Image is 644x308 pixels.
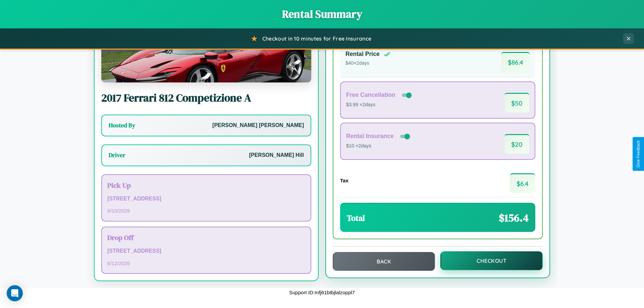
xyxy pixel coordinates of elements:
span: $ 156.4 [499,210,529,225]
h1: Rental Summary [7,7,637,21]
p: $10 × 2 days [346,142,411,150]
span: $ 6.4 [510,173,535,193]
h3: Pick Up [107,180,305,190]
button: Back [333,252,435,271]
button: Checkout [440,251,543,270]
p: 6 / 10 / 2026 [107,206,305,215]
p: [PERSON_NAME] Hill [249,150,304,160]
p: [PERSON_NAME] [PERSON_NAME] [212,121,304,130]
span: $ 86.4 [501,52,530,72]
p: $3.99 × 2 days [346,101,413,109]
span: Checkout in 10 minutes for Free Insurance [262,35,371,42]
p: [STREET_ADDRESS] [107,246,305,256]
h4: Rental Price [345,51,380,58]
p: $ 40 × 2 days [345,59,390,68]
div: Open Intercom Messenger [7,285,23,301]
span: $ 50 [504,93,529,113]
p: 6 / 12 / 2026 [107,259,305,268]
h3: Total [347,212,365,224]
h3: Driver [109,151,125,159]
p: [STREET_ADDRESS] [107,194,305,204]
div: Give Feedback [636,140,641,168]
h4: Rental Insurance [346,133,394,140]
span: $ 20 [504,134,529,154]
h4: Tax [340,178,348,183]
h2: 2017 Ferrari 812 Competizione A [101,90,311,105]
h3: Drop Off [107,233,305,242]
h3: Hosted By [109,121,135,129]
h4: Free Cancellation [346,91,395,99]
p: Support ID: mfj61btbjlalzoppl7 [289,288,355,297]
